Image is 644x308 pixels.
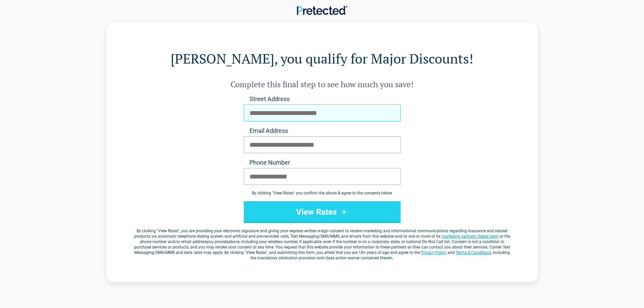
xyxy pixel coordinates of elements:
div: By clicking " View Rates " you confirm the above & agree to the consents below [244,190,401,196]
h2: Complete this final step to see how much you save! [133,79,511,90]
label: Email Address [244,127,401,135]
h1: [PERSON_NAME], you qualify for Major Discounts! [133,49,511,68]
span: View Rates [158,229,178,233]
a: Terms & Conditions [456,250,491,255]
a: marketing partners (listed here) [442,234,499,239]
label: Phone Number [244,159,401,167]
button: View Rates [244,201,401,223]
a: Privacy Policy [421,250,447,255]
label: Street Address [244,95,401,103]
label: By clicking " ", you are providing your electronic signature and giving your express written e-si... [133,228,511,261]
